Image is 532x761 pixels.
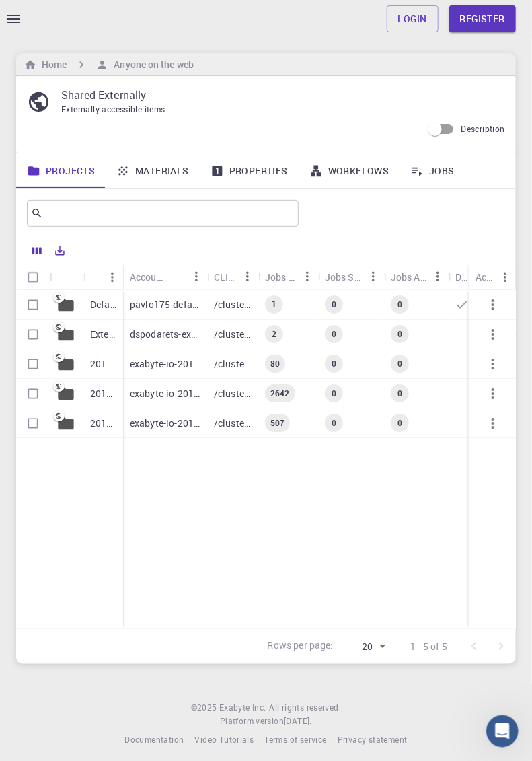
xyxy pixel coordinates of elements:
p: /cluster-???-share/groups/exabyte-io/exabyte-io-2018-bg-study-phase-i-ph [214,357,252,371]
h6: Home [36,57,67,72]
div: Jobs Active [391,264,427,290]
p: /cluster-???-home/dspodarets/dspodarets-external [214,328,252,341]
span: Exabyte Inc. [219,702,266,713]
a: Register [449,5,516,32]
button: Menu [186,266,207,287]
span: 0 [392,299,408,310]
span: [DATE] . [284,716,312,727]
button: Menu [427,266,449,287]
div: Jobs Total [258,264,318,290]
p: dspodarets-external [130,328,200,341]
a: Workflows [299,153,400,188]
span: Documentation [124,735,184,746]
p: /cluster-???-share/groups/exabyte-io/exabyte-io-2018-bg-study-phase-iii [214,387,252,400]
div: Actions [476,264,494,290]
div: 20 [339,637,389,657]
button: Columns [26,240,48,262]
div: CLI Path [214,264,237,290]
span: 0 [326,299,342,310]
p: 1–5 of 5 [411,640,447,653]
p: exabyte-io-2018-bg-study-phase-i-ph [130,357,200,371]
p: 2018-bg-study-phase-i-ph [90,357,116,371]
nav: breadcrumb [22,57,196,72]
p: exabyte-io-2018-bg-study-phase-iii [130,387,200,400]
span: 2642 [265,388,295,399]
span: 1 [266,299,282,310]
a: Terms of service [264,734,326,748]
a: Documentation [124,734,184,748]
span: 0 [326,358,342,369]
div: Icon [50,264,83,290]
a: Video Tutorials [194,734,254,748]
p: 2018-bg-study-phase-III [90,387,116,400]
span: Terms of service [264,735,326,746]
span: 0 [392,358,408,369]
a: [DATE]. [284,715,312,729]
span: 0 [392,388,408,399]
span: 80 [265,358,285,369]
div: Jobs Subm. [318,264,384,290]
a: Jobs [400,153,465,188]
button: Menu [102,266,123,288]
p: /cluster-???-share/groups/exabyte-io/exabyte-io-2018-bg-study-phase-i [214,416,252,430]
div: Jobs Active [384,264,449,290]
p: Shared Externally [61,87,494,103]
div: Actions [469,264,516,290]
button: Menu [237,266,258,287]
button: Export [48,240,71,262]
a: Properties [200,153,299,188]
button: Menu [363,266,384,287]
div: Default [455,264,473,290]
span: 0 [326,388,342,399]
h6: Anyone on the web [108,57,194,72]
div: Name [83,264,123,290]
span: All rights reserved. [269,702,341,715]
div: CLI Path [207,264,258,290]
p: 2018-bg-study-phase-I [90,416,116,430]
a: Privacy statement [338,734,408,748]
div: Jobs Subm. [325,264,363,290]
span: 0 [392,417,408,429]
iframe: Intercom live chat [486,715,519,748]
div: Jobs Total [265,264,297,290]
a: Exabyte Inc. [219,702,266,715]
p: External [90,328,116,341]
span: Platform version [220,715,284,729]
span: Externally accessible items [61,104,165,114]
p: exabyte-io-2018-bg-study-phase-i [130,416,200,430]
span: 0 [326,417,342,429]
div: Accounting slug [130,264,164,290]
a: Login [387,5,439,32]
p: pavlo175-default [130,298,200,312]
span: 2 [266,328,282,340]
span: 507 [265,417,290,429]
span: Video Tutorials [194,735,254,746]
button: Menu [297,266,318,287]
span: Privacy statement [338,735,408,746]
p: Rows per page: [268,639,334,654]
p: /cluster-???-home/pavlo175/pavlo175-default [214,298,252,312]
button: Sort [90,266,112,288]
span: 0 [392,328,408,340]
p: Default [90,298,116,312]
span: 0 [326,328,342,340]
a: Projects [16,153,106,188]
div: Accounting slug [123,264,207,290]
button: Menu [494,266,516,288]
span: Description [461,123,505,134]
a: Materials [106,153,200,188]
button: Sort [164,266,186,287]
span: © 2025 [191,702,219,715]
